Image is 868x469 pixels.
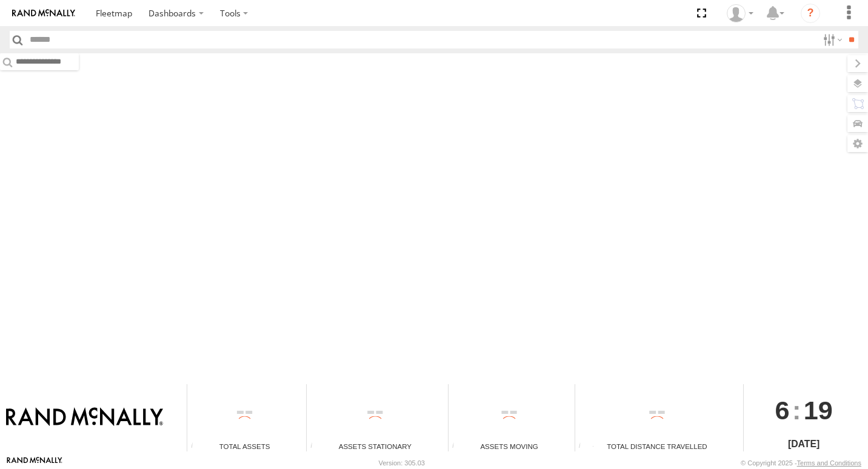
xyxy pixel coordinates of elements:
span: 19 [804,384,833,436]
div: Total number of Enabled Assets [187,442,205,451]
div: : [744,384,863,436]
div: Assets Moving [449,441,570,451]
i: ? [801,4,820,23]
div: Total Assets [187,441,302,451]
div: Total number of assets current stationary. [307,442,325,451]
span: 6 [775,384,790,436]
label: Map Settings [847,135,868,152]
a: Terms and Conditions [797,459,861,467]
div: © Copyright 2025 - [741,459,861,467]
div: Total number of assets current in transit. [449,442,467,451]
img: Rand McNally [6,407,163,428]
div: Total distance travelled by all assets within specified date range and applied filters [575,442,593,451]
div: Valeo Dash [723,4,758,22]
div: Version: 305.03 [379,459,425,467]
div: [DATE] [744,437,863,451]
img: rand-logo.svg [12,9,75,18]
div: Total Distance Travelled [575,441,739,451]
div: Assets Stationary [307,441,444,451]
a: Visit our Website [7,457,62,469]
label: Search Filter Options [818,31,844,48]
